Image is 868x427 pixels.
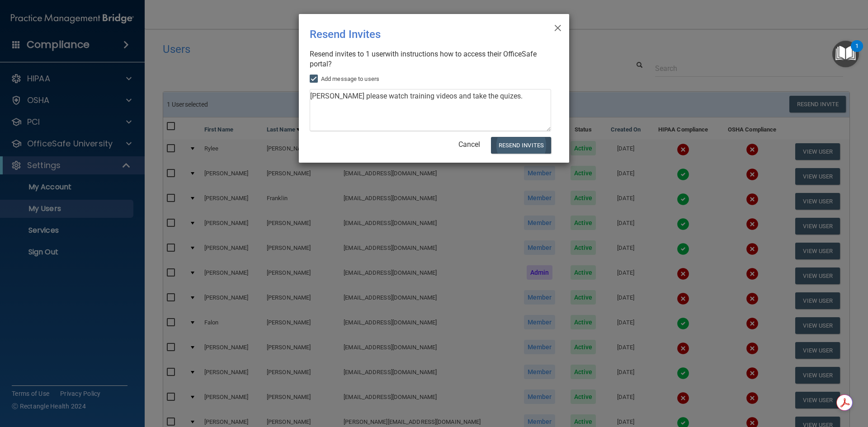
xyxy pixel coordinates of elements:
div: Resend Invites [310,21,521,47]
input: Add message to users [310,75,320,83]
a: Cancel [458,140,480,149]
span: × [554,18,562,36]
div: 1 [855,46,859,58]
label: Add message to users [310,74,379,84]
button: Open Resource Center, 1 new notification [832,41,859,67]
button: Resend Invites [491,137,551,154]
iframe: Drift Widget Chat Controller [712,363,857,399]
div: Resend invites to 1 user with instructions how to access their OfficeSafe portal? [310,49,551,69]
